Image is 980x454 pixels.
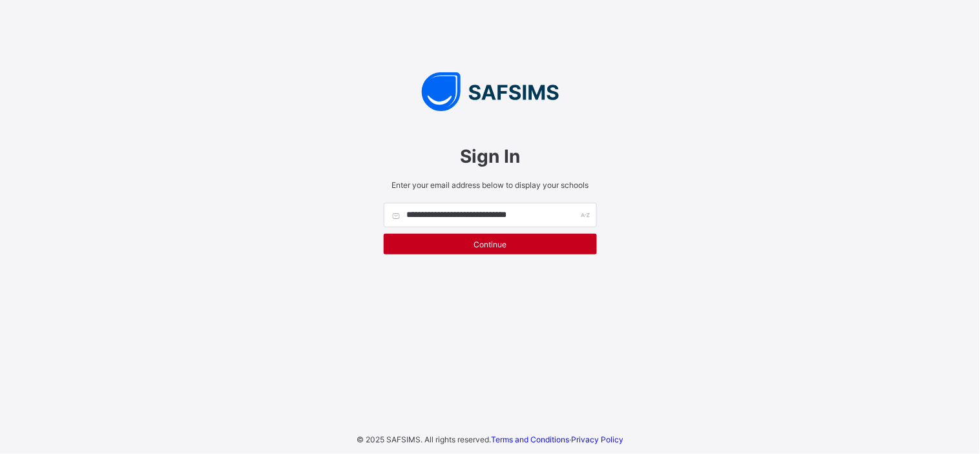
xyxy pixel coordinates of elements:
a: Terms and Conditions [491,435,569,444]
span: Sign In [384,145,597,167]
span: © 2025 SAFSIMS. All rights reserved. [357,435,491,444]
span: Continue [393,240,587,249]
span: Enter your email address below to display your schools [384,180,597,190]
span: · [491,435,623,444]
img: SAFSIMS Logo [371,72,610,111]
a: Privacy Policy [571,435,623,444]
